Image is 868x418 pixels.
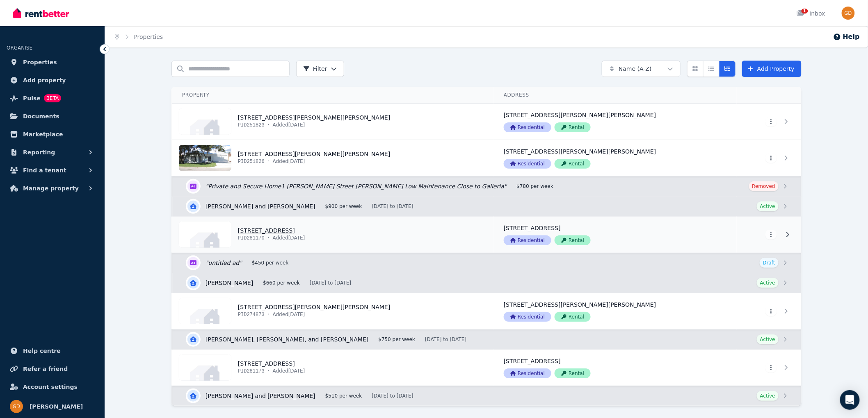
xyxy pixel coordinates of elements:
div: Inbox [797,9,825,18]
button: Compact list view [703,61,720,77]
button: Card view [687,61,704,77]
a: Add Property [742,61,802,77]
a: View details for steven godwin, Dale Robinson, and Fiorella Cardena [173,330,802,349]
a: View details for Abdus Salam [173,273,802,293]
span: Properties [23,57,57,67]
a: View details for 131 President Street, Kewdale [737,350,802,386]
img: Gizella D'Alesio [842,7,855,20]
span: Pulse [23,93,41,103]
img: RentBetter [13,7,69,19]
a: Edit listing: Private and Secure Home1 Donna Street MORLEY Low Maintenance Close to Galleria [173,176,802,196]
a: Marketplace [7,126,98,142]
a: View details for 8A Orrong Place, Kewdale [172,217,494,253]
span: 1 [802,9,808,14]
button: Manage property [7,180,98,197]
button: More options [765,363,777,373]
span: Add property [23,75,66,85]
span: Refer a friend [23,364,68,374]
div: Open Intercom Messenger [840,390,860,410]
span: [PERSON_NAME] [30,402,83,411]
button: More options [765,306,777,316]
a: Account settings [7,379,98,395]
span: Marketplace [23,129,63,139]
span: Account settings [23,382,78,392]
span: Help centre [23,346,61,356]
span: Documents [23,111,59,121]
a: View details for 1 Donna Street, Morley [172,104,494,140]
a: View details for 131 President Street, Kewdale [172,350,494,386]
button: More options [765,117,777,127]
a: View details for Declan Storebaug and Connal Anderson [173,386,802,406]
span: BETA [44,94,61,102]
a: Edit listing: [173,253,802,273]
button: Help [833,32,860,42]
a: Help centre [7,343,98,359]
a: View details for Nicky Carter and Aisling Winterbotham [173,197,802,216]
button: Reporting [7,144,98,160]
a: PulseBETA [7,90,98,106]
button: More options [765,153,777,163]
a: Refer a friend [7,361,98,377]
a: View details for 1 Donna Street, Morley [737,140,802,176]
span: Find a tenant [23,165,66,175]
a: View details for 1 Donna Street, Morley [494,104,737,140]
span: Reporting [23,147,55,157]
span: Manage property [23,183,79,193]
a: View details for 1 Donna Street, Morley [737,104,802,140]
th: Address [494,87,737,104]
a: View details for 12 Fitzgerald Road, Morley [172,293,494,329]
div: View options [687,61,736,77]
button: Filter [296,61,344,77]
a: View details for 8A Orrong Place, Kewdale [737,217,802,253]
span: ORGANISE [7,45,32,51]
nav: Breadcrumb [105,26,173,47]
a: View details for 8A Orrong Place, Kewdale [494,217,737,253]
a: Add property [7,72,98,88]
a: Properties [7,54,98,70]
a: View details for 12 Fitzgerald Road, Morley [737,293,802,329]
a: View details for 12 Fitzgerald Road, Morley [494,293,737,329]
button: Name (A-Z) [602,61,681,77]
button: More options [765,230,777,240]
span: Name (A-Z) [619,65,652,73]
img: Gizella D'Alesio [10,400,23,413]
a: View details for 1 Donna Street, Morley [494,140,737,176]
a: View details for 1 Donna Street, Morley [172,140,494,176]
a: Properties [134,34,163,40]
button: Find a tenant [7,162,98,178]
a: View details for 131 President Street, Kewdale [494,350,737,386]
a: Documents [7,108,98,124]
th: Property [172,87,494,104]
button: Expanded list view [719,61,736,77]
span: Filter [303,65,327,73]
